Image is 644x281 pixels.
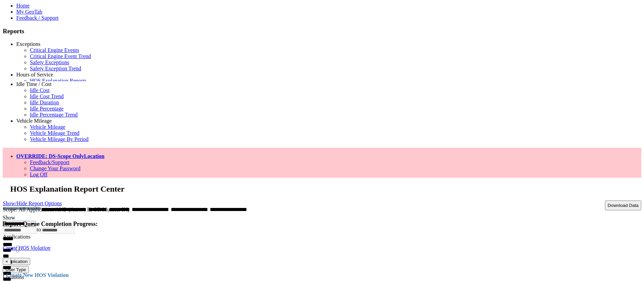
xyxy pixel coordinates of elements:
[3,199,62,208] a: Show/Hide Report Options
[30,66,81,71] a: Safety Exception Trend
[30,106,63,111] a: Idle Percentage
[30,112,77,118] a: Idle Percentage Trend
[30,53,91,59] a: Critical Engine Event Trend
[605,200,641,210] button: Download Data
[16,118,52,124] a: Vehicle Mileage
[16,72,53,77] a: Hours of Service
[3,258,30,265] button: Application
[16,15,58,21] a: Feedback / Support
[30,93,64,99] a: Idle Cost Trend
[37,227,41,232] span: to
[16,9,42,15] a: My GeoTab
[16,153,105,159] a: OVERRIDE: DS-Scope OnlyLocation
[3,245,50,251] a: Create HOS Violation
[3,258,11,265] button: ×
[3,266,29,273] button: User Type
[10,185,641,194] h2: HOS Explanation Report Center
[30,159,69,165] a: Feedback/Support
[30,136,89,142] a: Vehicle Mileage By Period
[30,87,50,93] a: Idle Cost
[3,207,129,212] span: Scope: All Applications AND (Aurora IL OR Munster IN)
[3,215,15,221] label: Show
[30,130,79,136] a: Vehicle Mileage Trend
[30,59,69,65] a: Safety Exceptions
[3,221,641,228] h4: Report Queue Completion Progress:
[30,165,80,171] a: Change Your Password
[16,3,30,8] a: Home
[3,234,31,240] label: Applications
[3,272,641,278] h4: Create New HOS Violation
[3,28,641,35] h3: Reports
[16,81,52,87] a: Idle Time / Cost
[30,172,48,177] a: Log Off
[16,41,40,47] a: Exceptions
[30,78,87,84] a: HOS Explanation Reports
[30,100,59,105] a: Idle Duration
[30,47,79,53] a: Critical Engine Events
[30,124,65,130] a: Vehicle Mileage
